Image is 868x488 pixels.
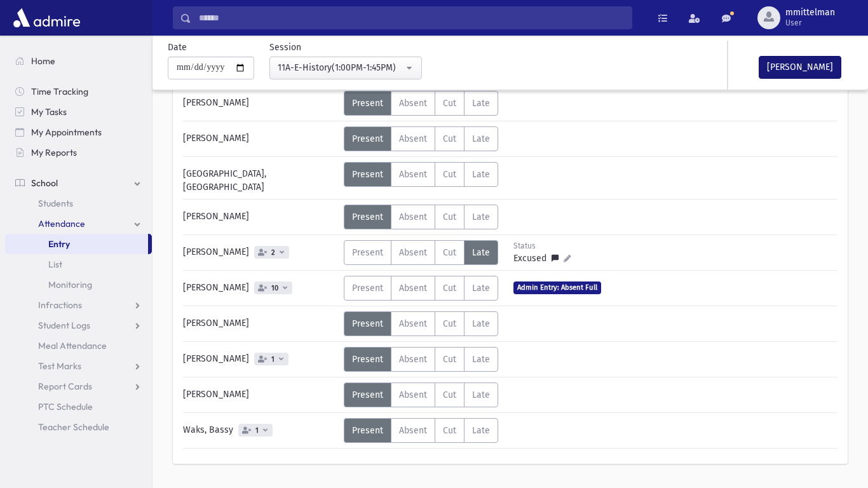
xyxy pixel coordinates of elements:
span: Late [472,283,490,294]
div: AttTypes [344,311,498,336]
a: Meal Attendance [5,335,152,356]
span: Absent [399,425,427,436]
span: Present [352,318,383,329]
div: [PERSON_NAME] [177,126,344,151]
div: AttTypes [344,126,498,151]
button: [PERSON_NAME] [759,56,841,79]
a: Attendance [5,213,152,234]
span: Late [472,212,490,222]
div: Status [513,240,571,252]
a: My Reports [5,142,152,163]
div: [PERSON_NAME] [177,91,344,116]
span: mmittelman [785,8,835,18]
a: PTC Schedule [5,396,152,417]
span: Absent [399,354,427,365]
a: Students [5,193,152,213]
span: Cut [443,390,456,400]
div: AttTypes [344,91,498,116]
a: Teacher Schedule [5,417,152,437]
a: My Tasks [5,102,152,122]
span: Infractions [38,299,82,311]
span: Absent [399,390,427,400]
span: PTC Schedule [38,401,93,412]
div: [PERSON_NAME] [177,311,344,336]
a: My Appointments [5,122,152,142]
span: Present [352,283,383,294]
a: Entry [5,234,148,254]
input: Search [191,6,632,29]
div: [PERSON_NAME] [177,383,344,407]
span: Monitoring [48,279,92,290]
span: Absent [399,318,427,329]
button: 11A-E-History(1:00PM-1:45PM) [269,57,422,79]
span: Teacher Schedule [38,421,109,433]
span: My Tasks [31,106,67,118]
span: Late [472,98,490,109]
div: [PERSON_NAME] [177,205,344,229]
div: AttTypes [344,418,498,443]
label: Session [269,41,301,54]
span: Late [472,390,490,400]
span: Present [352,98,383,109]
span: Present [352,390,383,400]
div: [PERSON_NAME] [177,347,344,372]
a: Test Marks [5,356,152,376]
span: Late [472,318,490,329]
div: AttTypes [344,347,498,372]
label: Date [168,41,187,54]
div: [GEOGRAPHIC_DATA], [GEOGRAPHIC_DATA] [177,162,344,194]
span: Meal Attendance [38,340,107,351]
span: Absent [399,247,427,258]
a: Home [5,51,152,71]
span: Admin Entry: Absent Full [513,281,601,294]
span: User [785,18,835,28]
span: Cut [443,169,456,180]
span: School [31,177,58,189]
span: Late [472,354,490,365]
span: Absent [399,212,427,222]
span: List [48,259,62,270]
span: Cut [443,212,456,222]
span: Late [472,247,490,258]
div: AttTypes [344,276,498,301]
div: [PERSON_NAME] [177,276,344,301]
span: Entry [48,238,70,250]
span: Report Cards [38,381,92,392]
span: Test Marks [38,360,81,372]
span: Late [472,425,490,436]
span: Absent [399,133,427,144]
span: 10 [269,284,281,292]
span: Absent [399,98,427,109]
span: Absent [399,169,427,180]
div: 11A-E-History(1:00PM-1:45PM) [278,61,403,74]
div: AttTypes [344,383,498,407]
a: Student Logs [5,315,152,335]
a: Report Cards [5,376,152,396]
span: Cut [443,425,456,436]
span: 1 [253,426,261,435]
a: Infractions [5,295,152,315]
div: AttTypes [344,240,498,265]
span: Cut [443,318,456,329]
div: Waks, Bassy [177,418,344,443]
a: Monitoring [5,274,152,295]
span: My Reports [31,147,77,158]
div: AttTypes [344,162,498,187]
span: Cut [443,247,456,258]
span: 2 [269,248,278,257]
span: Present [352,247,383,258]
span: Present [352,133,383,144]
a: Time Tracking [5,81,152,102]
span: Home [31,55,55,67]
span: Student Logs [38,320,90,331]
span: Late [472,133,490,144]
span: Cut [443,98,456,109]
a: School [5,173,152,193]
span: Present [352,425,383,436]
span: Excused [513,252,552,265]
span: 1 [269,355,277,363]
span: Cut [443,354,456,365]
span: Late [472,169,490,180]
span: Students [38,198,73,209]
span: Absent [399,283,427,294]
